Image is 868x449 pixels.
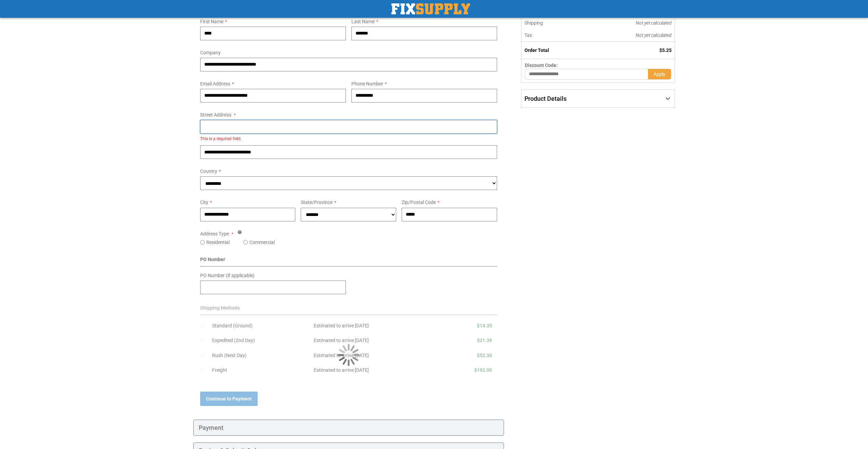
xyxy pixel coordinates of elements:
span: Product Details [524,95,567,102]
span: This is a required field. [200,136,242,141]
span: Not yet calculated [636,32,672,38]
span: Zip/Postal Code [402,200,436,205]
span: $5.25 [659,47,672,53]
div: PO Number [200,256,497,267]
span: Street Address [200,112,231,118]
span: Shipping [524,20,543,26]
div: Payment [193,420,504,436]
span: Discount Code: [525,63,558,68]
span: First Name [200,19,223,24]
strong: Order Total [524,47,549,53]
img: Fix Industrial Supply [391,3,470,14]
span: City [200,200,208,205]
span: Email Address [200,81,230,86]
a: store logo [391,3,470,14]
img: Loading... [338,344,360,366]
span: State/Province [301,200,333,205]
span: PO Number (if applicable) [200,273,255,278]
span: Company [200,50,221,55]
th: Tax [521,29,590,42]
label: Commercial [249,239,275,246]
button: Apply [648,69,671,80]
span: Apply [653,71,665,77]
span: Not yet calculated [636,20,672,26]
span: Address Type [200,231,229,236]
span: Last Name [351,19,375,24]
label: Residential [206,239,230,246]
span: Phone Number [351,81,383,86]
span: Country [200,168,217,174]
